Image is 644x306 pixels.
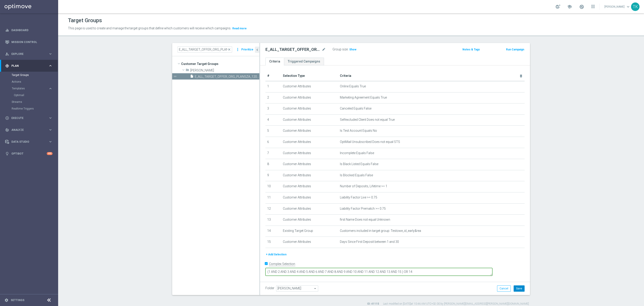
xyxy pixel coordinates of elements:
a: Realtime Triggers [12,107,47,110]
div: Analyze [5,128,48,132]
td: Customer Attributes [281,203,338,215]
span: Is Test Account Equals No [340,129,377,133]
a: Criteria [265,58,284,65]
td: Customer Attributes [281,137,338,148]
i: equalizer [5,28,9,32]
button: Notes & Tags [462,47,480,52]
h2: E_ALL_TARGET_OFFER_ORG_PLANSZA_120925 [265,47,321,52]
i: gps_fixed [5,64,9,68]
button: Cancel [497,285,511,292]
td: Customer Attributes [281,114,338,126]
i: keyboard_arrow_right [48,64,53,68]
i: mode_edit [322,47,326,52]
div: Target Groups [12,72,58,78]
td: 6 [265,137,281,148]
div: Data Studio [5,140,48,144]
div: Optimail [14,92,58,99]
td: Customer Attributes [281,170,338,181]
a: Mission Control [11,36,53,48]
span: Show [349,48,356,51]
button: chevron_left [255,47,259,53]
div: Templates [12,85,58,99]
button: person_search Explore keyboard_arrow_right [5,52,53,56]
div: lightbulb Optibot +10 [5,152,53,155]
div: Dashboard [5,24,53,36]
td: Customer Attributes [281,159,338,170]
div: +10 [47,152,53,155]
button: Prioritize [241,47,254,53]
span: Is Black Listed Equals False [340,162,378,166]
i: settings [4,298,8,302]
a: Optimail [14,93,47,97]
span: close [227,48,231,51]
td: 13 [265,215,281,226]
i: more_vert [235,46,240,53]
button: play_circle_outline Execute keyboard_arrow_right [5,116,53,120]
label: ID: 41115 [367,302,379,306]
td: 15 [265,237,281,248]
td: Customer Attributes [281,192,338,203]
span: Number of Deposits, Lifetime >= 1 [340,184,387,188]
span: Data Studio [11,140,48,143]
button: + Add Selection [265,252,287,257]
div: Mission Control [5,40,53,44]
button: Read more [232,26,247,31]
span: school [567,4,572,9]
td: 7 [265,148,281,159]
button: gps_fixed Plan keyboard_arrow_right [5,64,53,68]
div: Explore [5,52,48,56]
i: keyboard_arrow_right [48,128,53,132]
i: delete_forever [519,74,523,78]
button: equalizer Dashboard [5,28,53,32]
label: : [348,47,348,51]
button: track_changes Analyze keyboard_arrow_right [5,128,53,132]
i: keyboard_arrow_right [48,116,53,120]
td: 4 [265,114,281,126]
label: Complex Selection [269,262,295,266]
span: E_ALL_TARGET_OFFER_ORG_PLANSZA_120925 [195,75,259,79]
span: Canceled Equals False [340,107,371,110]
span: Tomasz K. [190,69,259,72]
span: Days Since First Deposit between 1 and 30 [340,240,399,244]
td: Customer Attributes [281,181,338,192]
button: Save [514,285,525,292]
td: Customer Attributes [281,103,338,115]
span: Templates [12,87,44,90]
a: Actions [12,80,47,84]
span: keyboard_arrow_down [626,4,631,9]
label: Last modified on [DATE] at 10:46 AM UTC+02:00 by [PERSON_NAME][EMAIL_ADDRESS][PERSON_NAME][DOMAIN... [383,302,529,306]
span: Plan [11,65,48,67]
span: Liability Factor Live >= 0.75 [340,196,377,199]
i: track_changes [5,128,9,132]
td: 5 [265,126,281,137]
td: Customer Attributes [281,126,338,137]
span: Online Equals True [340,84,366,88]
td: 14 [265,226,281,237]
td: Customer Attributes [281,81,338,92]
a: Target Groups [12,73,47,77]
span: OptiMail Unsubscribed Does not equal STS [340,140,400,144]
button: Templates keyboard_arrow_right [12,87,53,90]
i: keyboard_arrow_right [48,52,53,56]
i: lightbulb [5,152,9,156]
i: play_circle_outline [5,116,9,120]
a: Streams [12,100,47,104]
td: 3 [265,103,281,115]
div: Realtime Triggers [12,105,58,112]
div: Plan [5,64,48,68]
button: Data Studio keyboard_arrow_right [5,140,53,144]
input: Quick find group or folder [178,46,232,53]
span: Execute [11,117,48,119]
label: Group size [333,47,348,51]
td: 2 [265,92,281,103]
i: keyboard_arrow_right [48,86,53,91]
span: Analyze [11,129,48,131]
a: Optibot [11,148,47,159]
th: # [265,71,281,81]
span: first Name Does not equal Unknown [340,218,390,222]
